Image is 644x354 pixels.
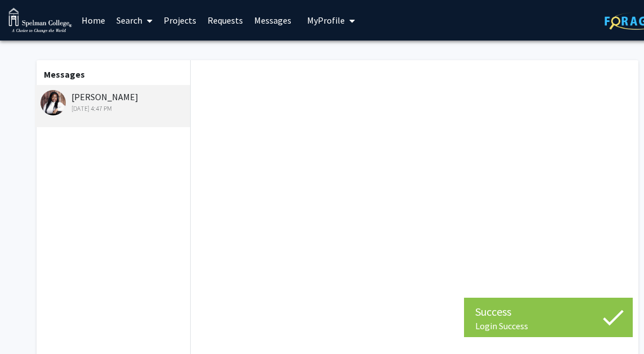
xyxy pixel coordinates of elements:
a: Requests [202,1,249,40]
div: Success [475,303,622,320]
b: Messages [44,69,85,80]
div: Login Success [475,320,622,331]
div: [DATE] 4:47 PM [40,104,187,114]
span: My Profile [307,15,345,26]
a: Search [111,1,158,40]
img: Janiyah Bethea [40,90,66,115]
a: Home [76,1,111,40]
a: Projects [158,1,202,40]
a: Messages [249,1,297,40]
img: Spelman College Logo [8,8,72,33]
div: [PERSON_NAME] [40,90,187,114]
